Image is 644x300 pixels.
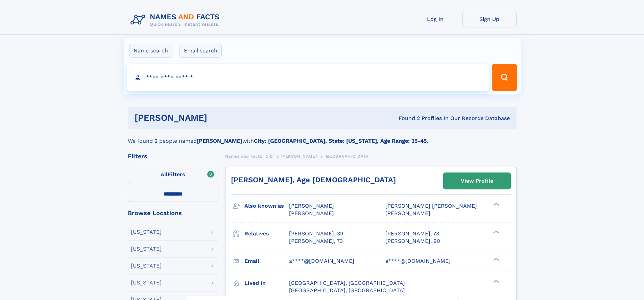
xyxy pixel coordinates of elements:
[244,228,289,239] h3: Relatives
[385,230,439,237] a: [PERSON_NAME], 73
[289,237,343,245] a: [PERSON_NAME], 73
[244,255,289,267] h3: Email
[180,44,222,58] label: Email search
[461,173,493,189] div: View Profile
[289,280,405,286] span: [GEOGRAPHIC_DATA], [GEOGRAPHIC_DATA]
[325,154,370,159] span: [GEOGRAPHIC_DATA]
[225,152,262,160] a: Names and Facts
[131,246,162,252] div: [US_STATE]
[128,153,218,159] div: Filters
[127,64,489,91] input: search input
[444,173,510,189] a: View Profile
[408,11,462,27] a: Log In
[289,287,405,294] span: [GEOGRAPHIC_DATA], [GEOGRAPHIC_DATA]
[303,115,510,122] div: Found 2 Profiles In Our Records Database
[289,230,343,237] a: [PERSON_NAME], 39
[462,11,517,27] a: Sign Up
[128,167,218,183] label: Filters
[492,64,517,91] button: Search Button
[492,230,500,234] div: ❯
[289,203,334,209] span: [PERSON_NAME]
[244,277,289,289] h3: Lived in
[281,152,317,160] a: [PERSON_NAME]
[270,152,273,160] a: D
[492,257,500,261] div: ❯
[289,210,334,216] span: [PERSON_NAME]
[135,114,303,122] h1: [PERSON_NAME]
[231,176,396,184] a: [PERSON_NAME], Age [DEMOGRAPHIC_DATA]
[270,154,273,159] span: D
[385,210,430,216] span: [PERSON_NAME]
[128,129,517,145] div: We found 2 people named with .
[385,237,440,245] a: [PERSON_NAME], 90
[131,280,162,285] div: [US_STATE]
[492,202,500,207] div: ❯
[128,210,218,216] div: Browse Locations
[197,138,242,144] b: [PERSON_NAME]
[131,263,162,269] div: [US_STATE]
[385,203,477,209] span: [PERSON_NAME] [PERSON_NAME]
[128,11,225,29] img: Logo Names and Facts
[129,44,172,58] label: Name search
[254,138,427,144] b: City: [GEOGRAPHIC_DATA], State: [US_STATE], Age Range: 35-45
[281,154,317,159] span: [PERSON_NAME]
[161,171,168,178] span: All
[131,229,162,235] div: [US_STATE]
[244,200,289,212] h3: Also known as
[492,279,500,283] div: ❯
